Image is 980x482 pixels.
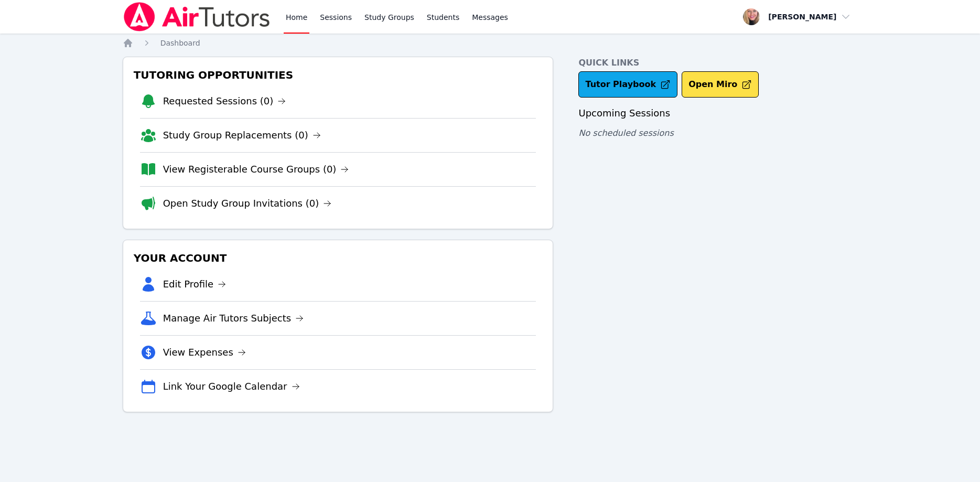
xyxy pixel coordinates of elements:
[472,12,508,23] span: Messages
[578,128,673,138] span: No scheduled sessions
[163,311,304,326] a: Manage Air Tutors Subjects
[123,38,858,48] nav: Breadcrumb
[132,249,545,267] h3: Your Account
[132,66,545,84] h3: Tutoring Opportunities
[163,196,332,211] a: Open Study Group Invitations (0)
[578,106,857,121] h3: Upcoming Sessions
[163,128,321,143] a: Study Group Replacements (0)
[163,94,286,109] a: Requested Sessions (0)
[123,2,271,31] img: Air Tutors
[160,39,200,47] span: Dashboard
[160,38,200,48] a: Dashboard
[163,162,349,177] a: View Registerable Course Groups (0)
[578,71,677,98] a: Tutor Playbook
[578,57,857,69] h4: Quick Links
[682,71,759,98] button: Open Miro
[163,277,227,292] a: Edit Profile
[163,345,246,360] a: View Expenses
[163,379,300,394] a: Link Your Google Calendar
